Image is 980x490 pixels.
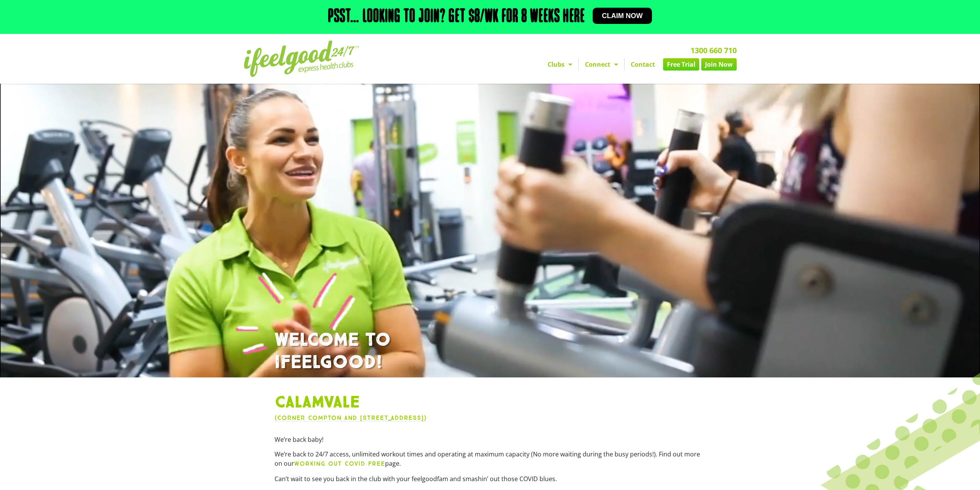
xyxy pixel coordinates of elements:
a: Join Now [701,58,737,71]
a: Contact [625,58,661,71]
h1: WELCOME TO IFEELGOOD! [275,329,706,374]
p: We’re back to 24/7 access, unlimited workout times and operating at maximum capacity (No more wai... [275,450,706,468]
a: WORKING OUT COVID FREE [294,459,385,468]
a: (Corner Compton and [STREET_ADDRESS]) [275,414,427,421]
a: Connect [579,58,624,71]
span: Claim now [602,12,643,19]
a: Clubs [541,58,578,71]
p: We’re back baby! [275,435,706,444]
a: Claim now [593,8,652,24]
nav: Menu [419,58,737,71]
p: Can’t wait to see you back in the club with your feelgoodfam and smashin’ out those COVID blues. [275,474,706,483]
h1: Calamvale [275,393,706,413]
a: 1300 660 710 [690,45,737,56]
h2: Psst… Looking to join? Get $8/wk for 8 weeks here [328,8,585,26]
a: Free Trial [663,58,699,71]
